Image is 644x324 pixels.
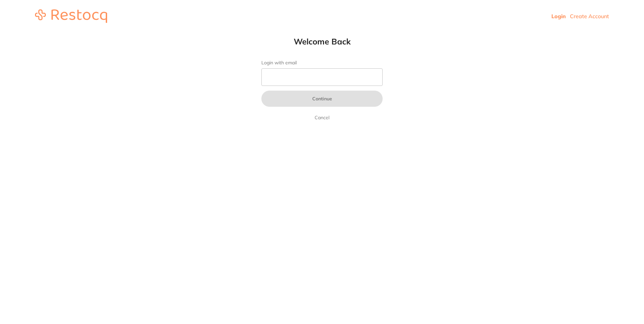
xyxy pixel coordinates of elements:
img: restocq_logo.svg [35,9,107,23]
label: Login with email [261,60,383,66]
button: Continue [261,91,383,107]
h1: Welcome Back [248,36,396,46]
a: Create Account [570,13,609,20]
a: Cancel [313,114,331,122]
a: Login [551,13,566,20]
